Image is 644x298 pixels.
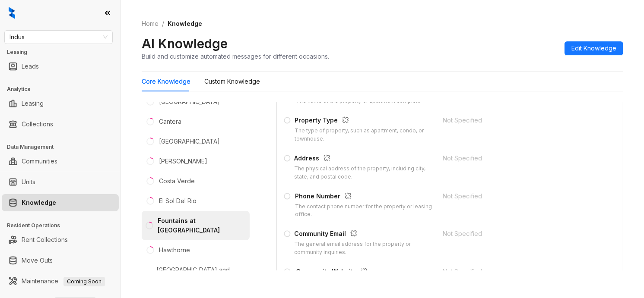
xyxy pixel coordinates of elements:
div: Not Specified [443,116,591,125]
div: Cantera [159,117,181,126]
li: Maintenance [2,273,119,290]
div: [PERSON_NAME] [159,157,207,166]
img: logo [9,7,15,19]
div: Fountains at [GEOGRAPHIC_DATA] [158,216,246,235]
li: Move Outs [2,252,119,269]
div: [GEOGRAPHIC_DATA] [159,137,220,146]
div: Phone Number [295,191,433,203]
h3: Data Management [7,143,121,151]
span: Knowledge [168,20,202,27]
span: Indus [10,31,108,44]
div: The physical address of the property, including city, state, and postal code. [294,165,432,181]
a: Collections [22,116,53,133]
div: Not Specified [443,267,591,276]
div: Address [294,154,432,165]
div: El Sol Del Rio [159,196,197,206]
div: Community Website [296,267,429,278]
h3: Leasing [7,48,121,56]
a: Communities [22,153,57,170]
h2: AI Knowledge [142,35,228,52]
h3: Resident Operations [7,222,121,229]
div: Not Specified [443,229,591,238]
div: The general email address for the property or community inquiries. [294,240,432,257]
div: Custom Knowledge [204,77,260,86]
div: Costa Verde [159,176,195,186]
h3: Analytics [7,85,121,93]
div: Not Specified [443,154,591,163]
a: Units [22,173,35,191]
li: / [162,19,164,28]
div: [GEOGRAPHIC_DATA] and [GEOGRAPHIC_DATA] [156,265,246,284]
a: Leasing [22,95,44,112]
a: Move Outs [22,252,53,269]
div: The type of property, such as apartment, condo, or townhouse. [295,127,432,143]
li: Leasing [2,95,119,112]
a: Rent Collections [22,231,68,248]
div: The contact phone number for the property or leasing office. [295,203,433,219]
div: Build and customize automated messages for different occasions. [142,52,329,61]
li: Collections [2,116,119,133]
a: Knowledge [22,194,56,211]
button: Edit Knowledge [565,41,623,55]
li: Units [2,173,119,191]
li: Knowledge [2,194,119,211]
li: Communities [2,153,119,170]
div: [GEOGRAPHIC_DATA] [159,97,220,107]
a: Home [140,19,160,28]
div: Not Specified [443,191,591,201]
div: Core Knowledge [142,77,190,86]
div: Community Email [294,229,432,240]
div: Property Type [295,116,432,127]
a: Leads [22,58,39,75]
div: Hawthorne [159,245,190,255]
li: Rent Collections [2,231,119,248]
span: Edit Knowledge [571,44,616,53]
span: Coming Soon [63,277,105,286]
li: Leads [2,58,119,75]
